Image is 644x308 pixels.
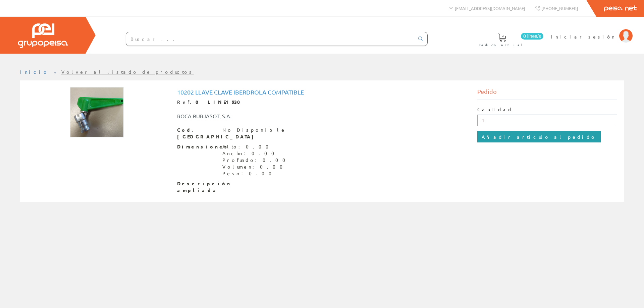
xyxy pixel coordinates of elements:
[177,99,467,106] div: Ref.
[126,32,414,46] input: Buscar ...
[222,164,289,170] div: Volumen: 0.00
[177,143,217,150] span: Dimensiones
[196,99,245,105] strong: 0 LINE1930
[177,180,217,194] span: Descripción ampliada
[61,69,194,75] a: Volver al listado de productos
[222,157,289,164] div: Profundo: 0.00
[479,42,525,48] span: Pedido actual
[18,23,68,48] img: Grupo Peisa
[172,112,347,120] div: ROCA BURJASOT, S.A.
[477,106,513,113] label: Cantidad
[455,5,525,11] span: [EMAIL_ADDRESS][DOMAIN_NAME]
[222,150,289,157] div: Ancho: 0.00
[20,69,49,75] a: Inicio
[222,170,289,177] div: Peso: 0.00
[477,87,618,100] div: Pedido
[477,131,601,142] input: Añadir artículo al pedido
[541,5,578,11] span: [PHONE_NUMBER]
[70,87,124,137] img: Foto artículo 10202 Llave Clave Iberdrola Compatible (160.40925266904x150)
[521,33,543,40] span: 0 línea/s
[222,143,289,150] div: Alto: 0.00
[551,33,616,40] span: Iniciar sesión
[177,89,467,96] h1: 10202 Llave Clave Iberdrola Compatible
[551,28,633,34] a: Iniciar sesión
[222,127,286,133] div: No Disponible
[177,127,217,140] span: Cod. [GEOGRAPHIC_DATA]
